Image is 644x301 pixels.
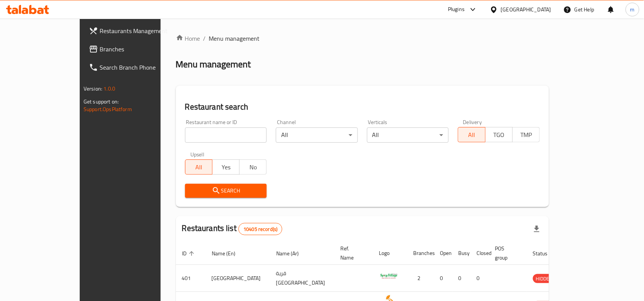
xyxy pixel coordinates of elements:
div: Total records count [238,223,282,235]
button: Search [185,184,267,198]
button: No [239,159,267,175]
span: m [630,5,635,14]
span: 1.0.0 [103,84,115,94]
span: Name (En) [212,249,245,258]
label: Upsell [190,152,204,157]
span: ID [182,249,196,258]
span: TMP [516,129,537,140]
td: 0 [471,265,489,292]
span: Search Branch Phone [100,63,181,72]
a: Restaurants Management [83,22,187,40]
span: Name (Ar) [276,249,309,258]
span: Search [191,186,261,196]
h2: Restaurant search [185,101,540,113]
span: Restaurants Management [100,26,181,35]
a: Branches [83,40,187,58]
label: Delivery [463,119,482,125]
th: Logo [373,242,407,265]
span: No [243,162,264,173]
td: [GEOGRAPHIC_DATA] [206,265,270,292]
th: Busy [452,242,471,265]
span: Ref. Name [341,244,364,262]
div: All [276,127,358,143]
span: Status [533,249,558,258]
a: Search Branch Phone [83,58,187,76]
h2: Restaurants list [182,223,283,235]
span: Branches [100,45,181,54]
div: HIDDEN [533,274,556,283]
button: TMP [512,127,540,142]
div: Export file [528,220,546,238]
span: All [461,129,482,140]
span: All [188,162,209,173]
span: TGO [489,129,510,140]
a: Home [176,34,200,43]
h2: Menu management [176,58,251,70]
span: Menu management [209,34,260,43]
li: / [203,34,206,43]
th: Open [434,242,452,265]
nav: breadcrumb [176,34,549,43]
button: All [458,127,485,142]
div: Plugins [448,5,465,14]
span: HIDDEN [533,274,556,283]
td: 401 [176,265,206,292]
td: 0 [452,265,471,292]
span: Version: [84,84,102,94]
div: [GEOGRAPHIC_DATA] [501,5,551,14]
button: TGO [485,127,513,142]
span: Get support on: [84,97,119,107]
span: POS group [495,244,518,262]
a: Support.OpsPlatform [84,104,132,114]
td: 2 [407,265,434,292]
button: All [185,159,213,175]
input: Search for restaurant name or ID.. [185,127,267,143]
td: قرية [GEOGRAPHIC_DATA] [270,265,335,292]
td: 0 [434,265,452,292]
th: Closed [471,242,489,265]
img: Spicy Village [379,267,398,286]
div: All [367,127,449,143]
th: Branches [407,242,434,265]
button: Yes [212,159,240,175]
span: Yes [216,162,237,173]
span: 10405 record(s) [239,226,282,233]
